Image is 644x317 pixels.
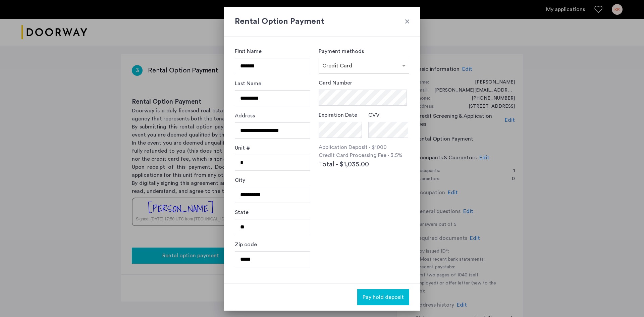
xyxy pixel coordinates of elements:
p: Credit Card Processing Fee - 3.5% [319,151,409,159]
label: First Name [235,47,262,55]
label: State [235,208,249,216]
p: Application Deposit - $1000 [319,143,409,151]
label: Payment methods [319,49,364,54]
label: Card Number [319,79,352,87]
span: Pay hold deposit [363,293,404,301]
label: Last Name [235,80,261,88]
label: Unit # [235,144,250,152]
span: Credit Card [322,63,352,68]
span: Total - $1,035.00 [319,159,369,169]
label: Address [235,112,255,120]
button: button [357,289,409,305]
label: City [235,176,245,184]
label: Expiration Date [319,111,357,119]
label: Zip code [235,241,257,249]
h2: Rental Option Payment [235,15,409,28]
label: CVV [368,111,380,119]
